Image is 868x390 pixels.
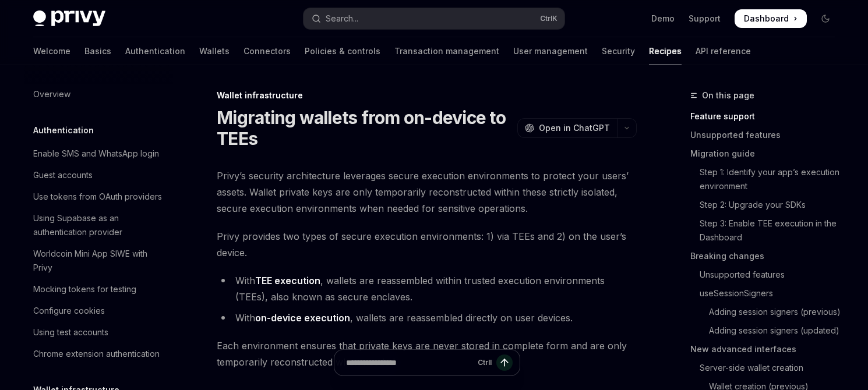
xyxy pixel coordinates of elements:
[305,37,380,65] a: Policies & controls
[24,165,173,186] a: Guest accounts
[255,275,320,287] a: TEE execution
[689,13,721,24] a: Support
[690,265,844,284] a: Unsupported features
[735,9,807,28] a: Dashboard
[217,168,637,217] span: Privy’s security architecture leverages secure execution environments to protect your users’ asse...
[690,214,844,247] a: Step 3: Enable TEE execution in the Dashboard
[690,340,844,359] a: New advanced interfaces
[33,87,70,101] div: Overview
[690,163,844,196] a: Step 1: Identify your app’s execution environment
[24,279,173,300] a: Mocking tokens for testing
[255,312,350,324] a: on-device execution
[33,282,136,296] div: Mocking tokens for testing
[326,12,358,26] div: Search...
[217,272,637,305] li: With , wallets are reassembled within trusted execution environments (TEEs), also known as secure...
[540,14,558,23] span: Ctrl K
[602,37,635,65] a: Security
[517,118,617,138] button: Open in ChatGPT
[33,147,159,161] div: Enable SMS and WhatsApp login
[346,350,473,375] input: Ask a question...
[690,321,844,340] a: Adding session signers (updated)
[84,37,111,65] a: Basics
[33,37,70,65] a: Welcome
[513,37,588,65] a: User management
[33,347,160,361] div: Chrome extension authentication
[816,9,835,28] button: Toggle dark mode
[690,359,844,377] a: Server-side wallet creation
[696,37,751,65] a: API reference
[33,168,93,182] div: Guest accounts
[33,10,105,27] img: dark logo
[24,243,173,278] a: Worldcoin Mini App SIWE with Privy
[744,13,789,24] span: Dashboard
[24,186,173,207] a: Use tokens from OAuth providers
[690,247,844,265] a: Breaking changes
[304,8,564,29] button: Open search
[690,144,844,163] a: Migration guide
[217,107,513,149] h1: Migrating wallets from on-device to TEEs
[33,190,162,204] div: Use tokens from OAuth providers
[649,37,682,65] a: Recipes
[125,37,185,65] a: Authentication
[33,304,105,318] div: Configure cookies
[651,13,675,24] a: Demo
[496,354,513,371] button: Send message
[690,303,844,321] a: Adding session signers (previous)
[33,247,166,275] div: Worldcoin Mini App SIWE with Privy
[199,37,230,65] a: Wallets
[244,37,291,65] a: Connectors
[24,208,173,243] a: Using Supabase as an authentication provider
[24,84,173,105] a: Overview
[24,300,173,321] a: Configure cookies
[217,310,637,326] li: With , wallets are reassembled directly on user devices.
[690,126,844,144] a: Unsupported features
[539,122,610,134] span: Open in ChatGPT
[690,107,844,126] a: Feature support
[217,90,637,101] div: Wallet infrastructure
[33,211,166,239] div: Using Supabase as an authentication provider
[33,325,108,339] div: Using test accounts
[690,196,844,214] a: Step 2: Upgrade your SDKs
[24,143,173,164] a: Enable SMS and WhatsApp login
[702,88,754,102] span: On this page
[24,343,173,364] a: Chrome extension authentication
[24,322,173,343] a: Using test accounts
[217,338,637,370] span: Each environment ensures that private keys are never stored in complete form and are only tempora...
[217,228,637,261] span: Privy provides two types of secure execution environments: 1) via TEEs and 2) on the user’s device.
[394,37,499,65] a: Transaction management
[33,123,94,137] h5: Authentication
[690,284,844,303] a: useSessionSigners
